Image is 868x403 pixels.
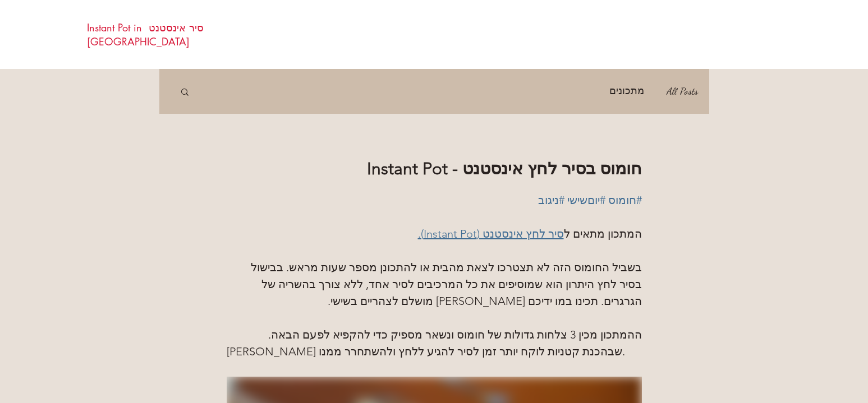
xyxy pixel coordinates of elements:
[608,193,642,207] a: #חומוס
[418,227,564,240] a: סיר לחץ אינסטנט (Instant Pot).
[667,82,698,100] a: All Posts
[564,227,642,240] span: המתכון מתאים ל
[609,82,644,100] a: מתכונים
[87,21,204,48] a: סיר אינסטנט Instant Pot in [GEOGRAPHIC_DATA]
[227,345,625,358] span: [PERSON_NAME] שבהכנת קטניות לוקח יותר זמן לסיר להגיע ללחץ ולהשתחרר ממנו.
[201,69,700,114] nav: בלוג
[180,87,190,96] div: חיפוש
[538,193,564,207] a: #ניגוב
[268,328,642,341] span: ההמתכון מכין 3 צלחות גדולות של חומוס ונשאר מספיק כדי להקפיא לפעם הבאה.
[567,193,605,207] a: #יוםשישי
[227,157,642,180] h1: חומוס בסיר לחץ אינסטנט - Instant Pot
[248,261,642,308] span: בשביל החומוס הזה לא תצטרכו לצאת מהבית או להתכונן מספר שעות מראש. בבישול בסיר לחץ היתרון הוא שמוסי...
